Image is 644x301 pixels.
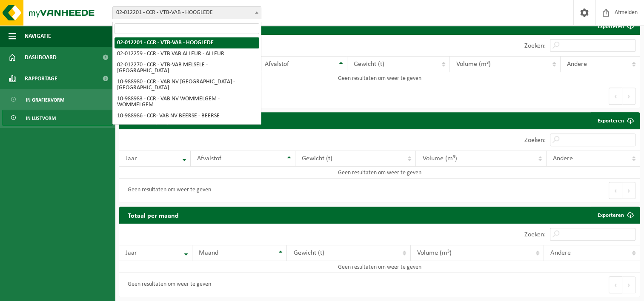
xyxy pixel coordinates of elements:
span: Volume (m³) [422,155,457,162]
h2: Totaal per maand [119,207,187,223]
span: Gewicht (t) [302,155,332,162]
span: Volume (m³) [417,250,452,256]
span: Gewicht (t) [293,250,324,256]
li: 10-988986 - CCR- VAB NV BEERSE - BEERSE [114,111,259,122]
span: Navigatie [25,26,51,47]
button: Next [622,276,635,293]
span: Volume (m³) [456,61,491,68]
span: In grafiekvorm [26,92,64,108]
button: Next [622,182,635,199]
li: 10-988983 - CCR - VAB NV WOMMELGEM - WOMMELGEM [114,94,259,111]
li: 02-012201 - CCR - VTB-VAB - HOOGLEDE [114,37,259,48]
span: 02-012201 - CCR - VTB-VAB - HOOGLEDE [113,7,261,19]
a: In lijstvorm [2,110,113,126]
button: Previous [609,182,622,199]
a: Exporteren [591,18,639,35]
label: Zoeken: [524,43,546,49]
button: Previous [609,88,622,105]
span: Gewicht (t) [354,61,384,68]
span: Dashboard [25,47,57,68]
span: Jaar [126,250,137,256]
td: Geen resultaten om weer te geven [119,72,640,84]
a: Exporteren [591,112,639,129]
button: Previous [609,276,622,293]
td: Geen resultaten om weer te geven [119,167,640,179]
div: Geen resultaten om weer te geven [123,183,211,198]
li: 10-988980 - CCR - VAB NV [GEOGRAPHIC_DATA] - [GEOGRAPHIC_DATA] [114,77,259,94]
span: Andere [550,250,570,256]
span: 02-012201 - CCR - VTB-VAB - HOOGLEDE [112,6,261,19]
span: Andere [553,155,573,162]
li: 10-988988 - CCR- VAB NV BOORTMEERBEEK - [GEOGRAPHIC_DATA] [114,122,259,139]
span: Andere [567,61,587,68]
span: Rapportage [25,68,57,89]
span: Jaar [126,155,137,162]
span: Afvalstof [197,155,221,162]
a: Exporteren [591,207,639,224]
span: Afvalstof [265,61,289,68]
span: In lijstvorm [26,110,56,126]
td: Geen resultaten om weer te geven [119,261,640,273]
button: Next [622,88,635,105]
span: Maand [199,250,218,256]
li: 02-012270 - CCR - VTB-VAB MELSELE - [GEOGRAPHIC_DATA] [114,60,259,77]
label: Zoeken: [524,231,546,238]
label: Zoeken: [524,137,546,144]
li: 02-012259 - CCR - VTB VAB ALLEUR - ALLEUR [114,48,259,60]
div: Geen resultaten om weer te geven [123,277,211,292]
a: In grafiekvorm [2,91,113,108]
